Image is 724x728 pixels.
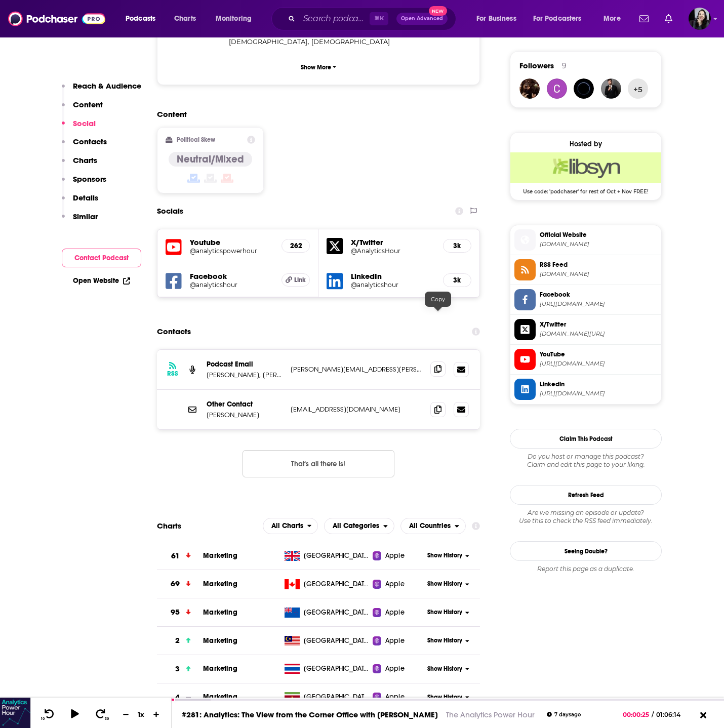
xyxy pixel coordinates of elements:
a: Apple [373,608,424,618]
a: carpee7 [519,78,540,99]
span: https://www.facebook.com/analyticshour [540,300,657,308]
a: #281: Analytics: The View from the Corner Office with [PERSON_NAME] [182,710,438,719]
h5: Facebook [190,271,273,281]
a: Apple [373,551,424,561]
button: +5 [628,78,648,99]
span: Podcasts [126,12,155,26]
span: Apple [385,608,405,618]
button: open menu [469,11,529,27]
a: Podchaser - Follow, Share and Rate Podcasts [8,9,105,28]
a: Marketing [203,664,237,673]
a: [GEOGRAPHIC_DATA] [280,579,373,589]
a: Apple [373,664,424,674]
h5: 262 [290,241,301,250]
span: Marketing [203,551,237,560]
span: https://www.linkedin.com/company/analyticshour [540,390,657,397]
h3: 3 [175,663,180,675]
span: Open Advanced [401,16,443,21]
span: Thailand [304,664,370,674]
h5: 3k [452,241,463,250]
span: For Podcasters [533,12,582,26]
p: Sponsors [73,174,106,184]
button: open menu [527,11,596,27]
a: 69 [157,570,203,598]
button: Show History [424,580,473,588]
img: JohirMia [601,78,621,99]
span: All Countries [409,522,451,530]
h3: 61 [171,550,180,562]
a: Apple [373,692,424,702]
span: analyticshour.libsyn.com [540,270,657,278]
span: Show History [427,636,462,645]
h2: Content [157,109,472,119]
span: 10 [41,717,45,721]
a: Facebook[URL][DOMAIN_NAME] [514,289,657,310]
span: / [652,711,654,718]
h2: Contacts [157,322,191,341]
img: Libsyn Deal: Use code: 'podchaser' for rest of Oct + Nov FREE! [510,152,661,183]
button: open menu [400,518,466,534]
a: Official Website[DOMAIN_NAME] [514,229,657,251]
img: harvardchen97 [574,78,594,99]
button: open menu [209,11,265,27]
h2: Political Skew [177,136,215,143]
a: [GEOGRAPHIC_DATA] [280,551,373,561]
img: cgcardam [547,78,567,99]
a: 95 [157,598,203,626]
a: YouTube[URL][DOMAIN_NAME] [514,349,657,370]
a: @analyticshour [190,281,273,289]
button: Show History [424,608,473,617]
p: Content [73,100,103,109]
a: [GEOGRAPHIC_DATA] [280,636,373,646]
a: 4 [157,683,203,711]
button: Open AdvancedNew [396,13,448,25]
input: Search podcasts, credits, & more... [299,11,370,27]
a: Apple [373,636,424,646]
span: Suriname [304,692,370,702]
a: 3 [157,655,203,683]
span: Marketing [203,608,237,617]
a: RSS Feed[DOMAIN_NAME] [514,259,657,280]
h3: 95 [171,606,180,618]
a: Show notifications dropdown [635,10,653,27]
span: All Charts [271,522,303,530]
span: RSS Feed [540,260,657,269]
span: Link [294,276,306,284]
span: Followers [519,61,554,70]
a: @AnalyticsHour [351,247,435,255]
a: Marketing [203,580,237,588]
h3: 69 [171,578,180,590]
span: Official Website [540,230,657,239]
span: Apple [385,551,405,561]
p: Show More [301,64,331,71]
p: Social [73,118,96,128]
h2: Charts [157,521,181,531]
span: Apple [385,692,405,702]
span: [DEMOGRAPHIC_DATA] [311,37,390,46]
span: Show History [427,693,462,702]
button: Details [62,193,98,212]
a: [GEOGRAPHIC_DATA] [280,608,373,618]
p: Charts [73,155,97,165]
h2: Categories [324,518,394,534]
img: User Profile [689,8,711,30]
h5: @analyticspowerhour [190,247,273,255]
button: Show History [424,665,473,673]
button: open menu [596,11,633,27]
div: 1 x [133,710,150,718]
p: Contacts [73,137,107,146]
h5: 3k [452,276,463,285]
span: New Zealand [304,608,370,618]
button: Claim This Podcast [510,429,662,449]
button: Contact Podcast [62,249,141,267]
span: Canada [304,579,370,589]
a: Show notifications dropdown [661,10,676,27]
span: Apple [385,579,405,589]
span: All Categories [333,522,379,530]
a: Open Website [73,276,130,285]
